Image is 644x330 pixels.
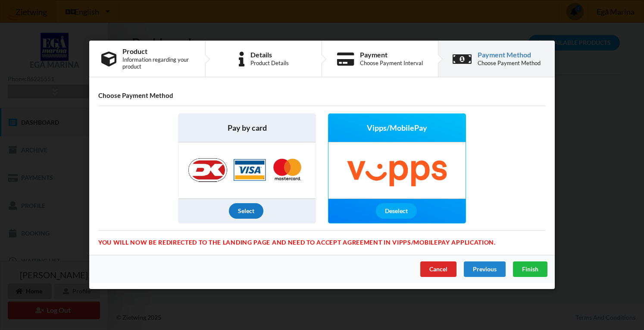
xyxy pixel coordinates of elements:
span: Vipps/MobilePay [367,123,427,134]
div: Payment [360,51,423,58]
img: Nets [179,143,315,199]
span: Pay by card [228,123,267,134]
div: Information regarding your product [122,57,193,70]
div: Details [250,51,289,58]
img: Vipps/MobilePay [328,143,466,199]
div: Product Details [250,60,289,67]
div: Deselect [376,204,417,219]
div: Previous [464,262,506,277]
div: Cancel [420,262,456,277]
div: Payment Method [478,51,541,58]
h4: Choose Payment Method [98,92,546,100]
div: Product [122,48,193,55]
div: Select [229,204,263,219]
div: Choose Payment Interval [360,60,423,67]
span: Finish [522,266,538,273]
div: You will now be redirected to the Landing page and need to accept agreement in Vipps/MobilePay ap... [98,231,546,240]
div: Choose Payment Method [478,60,541,67]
